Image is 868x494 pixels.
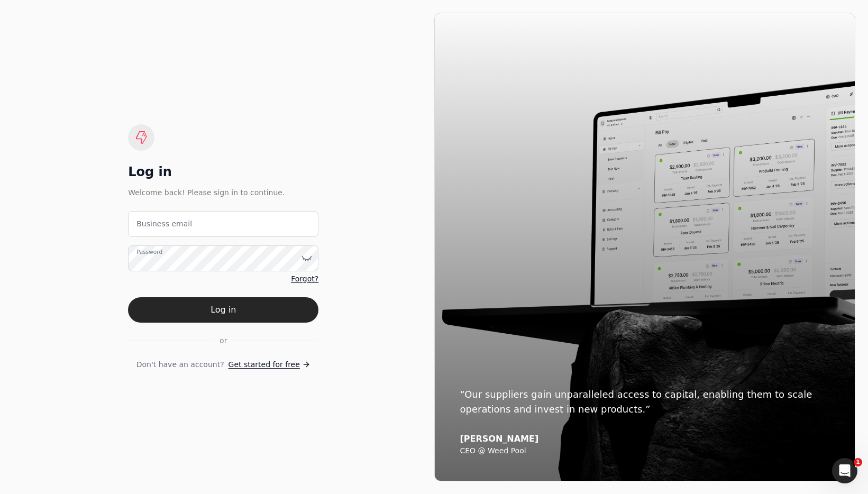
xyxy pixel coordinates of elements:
[128,187,318,198] div: Welcome back! Please sign in to continue.
[128,297,318,323] button: Log in
[136,359,224,370] span: Don't have an account?
[854,458,862,466] span: 1
[832,458,857,483] iframe: Intercom live chat
[229,359,300,370] span: Get started for free
[220,335,227,346] span: or
[460,446,830,456] div: CEO @ Weed Pool
[229,359,310,370] a: Get started for free
[136,248,162,256] label: Password
[460,434,830,444] div: [PERSON_NAME]
[460,387,830,417] div: “Our suppliers gain unparalleled access to capital, enabling them to scale operations and invest ...
[291,273,318,285] a: Forgot?
[136,218,192,230] label: Business email
[128,163,318,180] div: Log in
